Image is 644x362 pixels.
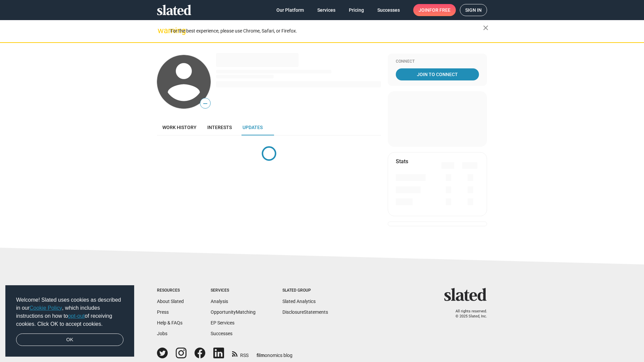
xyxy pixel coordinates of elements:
a: Jobs [157,331,167,336]
div: Resources [157,288,184,293]
a: Services [312,4,341,16]
span: Welcome! Slated uses cookies as described in our , which includes instructions on how to of recei... [16,296,123,328]
a: About Slated [157,299,184,304]
span: Sign in [465,4,482,16]
a: EP Services [211,320,234,325]
div: Connect [396,59,479,64]
mat-icon: close [482,24,490,32]
mat-icon: warning [158,26,166,35]
a: dismiss cookie message [16,334,123,346]
div: cookieconsent [5,285,134,357]
a: Interests [202,119,237,135]
span: Interests [207,125,232,130]
span: Pricing [349,4,364,16]
a: RSS [232,348,249,359]
span: Successes [377,4,400,16]
div: For the best experience, please use Chrome, Safari, or Firefox. [170,26,483,36]
a: Work history [157,119,202,135]
span: — [200,99,210,108]
mat-card-title: Stats [396,158,408,165]
p: All rights reserved. © 2025 Slated, Inc. [448,309,487,319]
span: Join [419,4,450,16]
a: OpportunityMatching [211,309,256,315]
a: Slated Analytics [282,299,316,304]
span: for free [429,4,450,16]
a: Cookie Policy [30,305,62,311]
a: filmonomics blog [257,347,292,359]
a: Analysis [211,299,228,304]
a: Updates [237,119,268,135]
a: Press [157,309,169,315]
a: Sign in [460,4,487,16]
a: Successes [211,331,232,336]
a: Join To Connect [396,68,479,80]
span: Updates [243,125,263,130]
span: Services [317,4,335,16]
div: Services [211,288,256,293]
a: Joinfor free [413,4,456,16]
span: Our Platform [276,4,304,16]
a: DisclosureStatements [282,309,328,315]
a: opt-out [68,313,85,319]
a: Help & FAQs [157,320,182,325]
a: Pricing [343,4,369,16]
span: Work history [162,125,197,130]
span: Join To Connect [397,68,478,80]
a: Our Platform [271,4,309,16]
span: film [257,353,265,358]
div: Slated Group [282,288,328,293]
a: Successes [372,4,405,16]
